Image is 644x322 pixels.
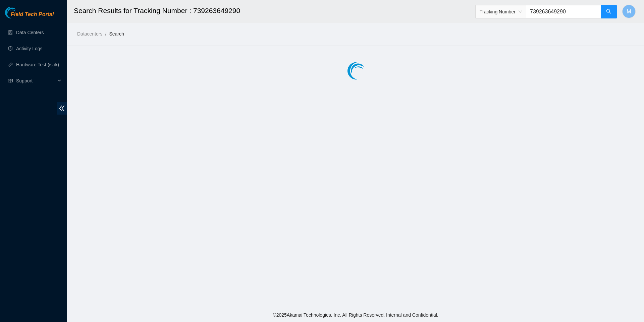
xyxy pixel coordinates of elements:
footer: © 2025 Akamai Technologies, Inc. All Rights Reserved. Internal and Confidential. [67,308,644,322]
span: M [627,7,631,16]
a: Hardware Test (isok) [16,62,59,67]
span: Support [16,74,56,87]
a: Akamai TechnologiesField Tech Portal [5,12,54,21]
span: double-left [57,102,67,115]
span: Tracking Number [480,7,522,17]
img: Akamai Technologies [5,7,34,18]
span: / [105,31,106,37]
a: Datacenters [77,31,102,37]
button: M [622,5,636,18]
span: read [8,78,13,83]
span: Field Tech Portal [11,11,54,18]
span: search [606,9,611,15]
button: search [601,5,617,18]
a: Activity Logs [16,46,43,51]
a: Search [109,31,124,37]
a: Data Centers [16,30,44,35]
input: Enter text here... [526,5,601,18]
